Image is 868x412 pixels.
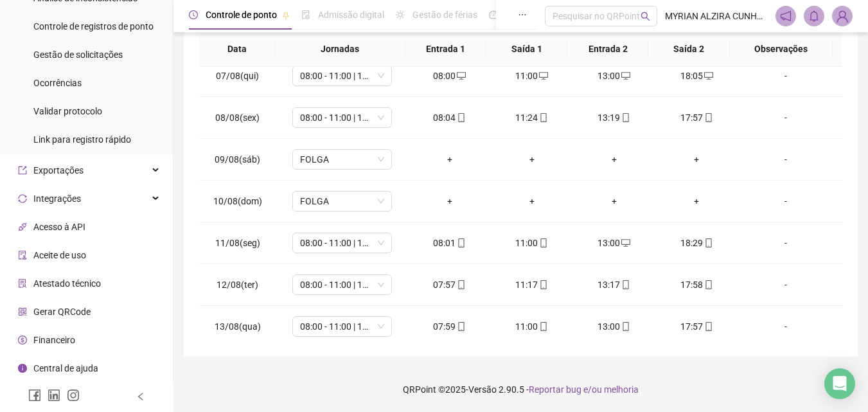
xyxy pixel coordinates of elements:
[18,364,27,373] span: info-circle
[215,154,260,165] span: 09/08(sáb)
[824,368,855,399] div: Open Intercom Messenger
[18,251,27,260] span: audit
[419,194,481,208] div: +
[501,69,563,83] div: 11:00
[456,280,466,289] span: mobile
[33,307,91,317] span: Gerar QRCode
[666,236,727,250] div: 18:29
[33,78,82,88] span: Ocorrências
[518,10,527,19] span: ellipsis
[703,322,713,331] span: mobile
[206,10,277,20] span: Controle de ponto
[48,389,60,402] span: linkedin
[18,279,27,288] span: solution
[275,31,405,67] th: Jornadas
[583,111,645,125] div: 13:19
[703,238,713,247] span: mobile
[648,31,729,67] th: Saída 2
[419,152,481,166] div: +
[18,194,27,203] span: sync
[419,278,481,292] div: 07:57
[215,112,260,123] span: 08/08(sex)
[419,236,481,250] div: 08:01
[538,113,548,122] span: mobile
[529,384,639,395] span: Reportar bug e/ou melhoria
[748,69,824,83] div: -
[703,280,713,289] span: mobile
[300,233,384,253] span: 08:00 - 11:00 | 13:00 - 18:00
[282,12,290,19] span: pushpin
[501,319,563,334] div: 11:00
[620,71,630,80] span: desktop
[318,10,384,20] span: Admissão digital
[665,9,768,23] span: MYRIAN ALZIRA CUNHA - Prestadora de Serviços
[216,71,259,81] span: 07/08(qui)
[666,319,727,334] div: 17:57
[18,222,27,231] span: api
[456,113,466,122] span: mobile
[620,280,630,289] span: mobile
[33,222,85,232] span: Acesso à API
[199,31,275,67] th: Data
[412,10,477,20] span: Gestão de férias
[33,363,98,373] span: Central de ajuda
[67,389,80,402] span: instagram
[33,106,102,116] span: Validar protocolo
[501,111,563,125] div: 11:24
[538,71,548,80] span: desktop
[583,278,645,292] div: 13:17
[300,108,384,127] span: 08:00 - 11:00 | 13:00 - 18:00
[28,389,41,402] span: facebook
[583,152,645,166] div: +
[748,319,824,334] div: -
[189,10,198,19] span: clock-circle
[215,321,261,332] span: 13/08(qua)
[583,69,645,83] div: 13:00
[748,236,824,250] div: -
[213,196,262,206] span: 10/08(dom)
[703,113,713,122] span: mobile
[456,238,466,247] span: mobile
[300,66,384,85] span: 08:00 - 11:00 | 13:00 - 18:00
[641,12,650,21] span: search
[748,194,824,208] div: -
[18,336,27,345] span: dollar
[808,10,820,22] span: bell
[620,238,630,247] span: desktop
[419,319,481,334] div: 07:59
[489,10,498,19] span: dashboard
[300,275,384,294] span: 08:00 - 11:00 | 13:00 - 18:00
[300,150,384,169] span: FOLGA
[620,322,630,331] span: mobile
[419,69,481,83] div: 08:00
[833,6,852,26] img: 93353
[217,280,258,290] span: 12/08(ter)
[501,236,563,250] div: 11:00
[468,384,497,395] span: Versão
[33,278,101,289] span: Atestado técnico
[748,111,824,125] div: -
[456,322,466,331] span: mobile
[666,194,727,208] div: +
[567,31,648,67] th: Entrada 2
[538,322,548,331] span: mobile
[538,238,548,247] span: mobile
[666,278,727,292] div: 17:58
[33,165,84,175] span: Exportações
[748,278,824,292] div: -
[33,335,75,345] span: Financeiro
[583,319,645,334] div: 13:00
[405,31,486,67] th: Entrada 1
[136,392,145,401] span: left
[300,317,384,336] span: 08:00 - 11:00 | 13:00 - 18:00
[583,194,645,208] div: +
[740,42,822,56] span: Observações
[215,238,260,248] span: 11/08(seg)
[666,111,727,125] div: 17:57
[486,31,567,67] th: Saída 1
[780,10,792,22] span: notification
[501,152,563,166] div: +
[33,21,154,31] span: Controle de registros de ponto
[538,280,548,289] span: mobile
[18,166,27,175] span: export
